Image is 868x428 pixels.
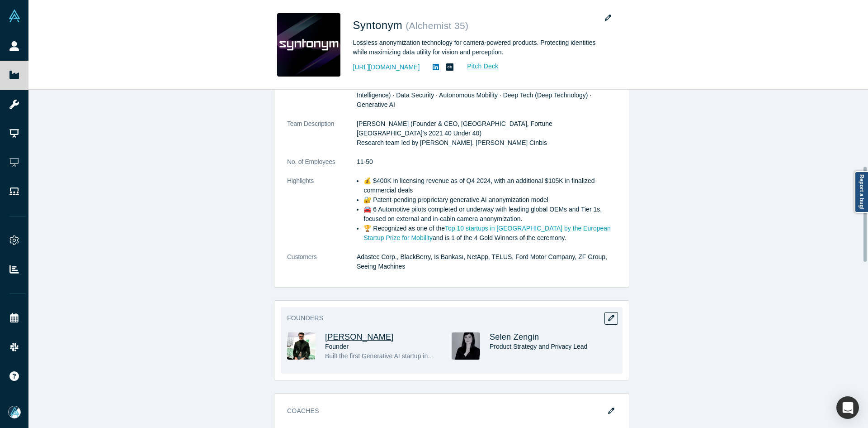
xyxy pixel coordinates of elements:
[325,332,394,341] a: [PERSON_NAME]
[353,63,420,72] a: [URL][DOMAIN_NAME]
[325,352,515,360] span: Built the first Generative AI startup in [GEOGRAPHIC_DATA] region
[287,176,357,252] dt: Highlights
[452,332,480,360] img: Selen Zengin's Profile Image
[287,119,357,157] dt: Team Description
[490,332,539,341] a: Selen Zengin
[406,20,468,31] small: ( Alchemist 35 )
[325,343,349,350] span: Founder
[353,38,606,57] div: Lossless anonymization technology for camera-powered products. Protecting identities while maximi...
[357,157,616,167] dd: 11-50
[363,205,616,224] li: 🚘 6 Automotive pilots completed or underway with leading global OEMs and Tier 1s, focused on exte...
[363,195,616,205] li: 🔐 Patent-pending proprietary generative AI anonymization model
[287,157,357,176] dt: No. of Employees
[363,176,616,195] li: 💰 $400K in licensing revenue as of Q4 2024, with an additional $105K in finalized commercial deals
[490,343,587,350] span: Product Strategy and Privacy Lead
[287,406,604,416] h3: Coaches
[8,406,21,418] img: Mia Scott's Account
[287,252,357,281] dt: Customers
[854,171,868,213] a: Report a bug!
[353,19,406,31] span: Syntonym
[457,61,499,72] a: Pitch Deck
[363,225,610,241] a: Top 10 startups in [GEOGRAPHIC_DATA] by the European Startup Prize for Mobility
[287,81,357,119] dt: Categories
[8,10,21,22] img: Alchemist Vault Logo
[287,332,316,360] img: Batuhan Ozcan's Profile Image
[357,82,605,108] span: Mobile Apps · Data Privacy · Digital Health · Autonomous Driving · Enterprise AI (Artificial Inte...
[363,224,616,243] li: 🏆 Recognized as one of the and is 1 of the 4 Gold Winners of the ceremony.
[277,13,340,77] img: Syntonym's Logo
[357,252,616,271] dd: Adastec Corp., BlackBerry, Is Bankası, NetApp, TELUS, Ford Motor Company, ZF Group, Seeing Machines
[357,119,616,148] p: [PERSON_NAME] (Founder & CEO, [GEOGRAPHIC_DATA], Fortune [GEOGRAPHIC_DATA]'s 2021 40 Under 40) Re...
[287,313,604,323] h3: Founders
